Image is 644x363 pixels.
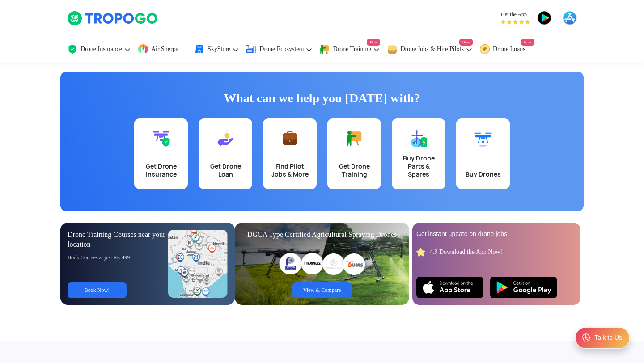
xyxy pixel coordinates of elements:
span: SkyStore [208,46,230,53]
div: Drone Training Courses near your location [68,230,169,249]
a: Drone Insurance [67,36,131,63]
img: appstore [563,11,577,25]
img: Get Drone Insurance [152,129,170,147]
img: Find Pilot Jobs & More [281,129,299,147]
a: Drone Ecosystem [246,36,313,63]
img: ic_Support.svg [581,333,592,343]
div: 4.9 Download the App Now! [430,248,502,256]
a: Get Drone Training [327,118,381,189]
a: Find Pilot Jobs & More [263,118,317,189]
span: Get the App [501,11,530,18]
div: Talk to Us [595,333,622,342]
a: Get Drone Insurance [134,118,188,189]
div: Get Drone Training [333,162,376,178]
div: Get Drone Loan [204,162,247,178]
img: Buy Drones [474,129,492,147]
span: Drone Ecosystem [259,46,304,53]
img: Ios [416,277,483,298]
span: Drone Training [333,46,371,53]
img: Buy Drone Parts & Spares [410,129,428,147]
h1: What can we help you [DATE] with? [67,89,577,107]
span: New [521,39,534,46]
img: Playstore [490,277,557,298]
img: Get Drone Training [345,129,363,147]
img: Get Drone Loan [216,129,234,147]
span: New [459,39,473,46]
span: Drone Insurance [80,46,122,53]
img: App Raking [501,20,530,24]
a: SkyStore [194,36,239,63]
a: Air Sherpa [138,36,187,63]
div: Get instant update on drone jobs [416,230,576,239]
span: Drone Loans [493,46,525,53]
a: Drone TrainingNew [319,36,380,63]
a: Drone LoansNew [479,36,534,63]
div: Book Courses at just Rs. 499 [68,254,169,261]
a: Buy Drone Parts & Spares [392,118,445,189]
a: Drone Jobs & Hire PilotsNew [387,36,473,63]
div: Buy Drones [462,170,504,178]
span: New [367,39,380,46]
div: Get Drone Insurance [140,162,182,178]
img: TropoGo Logo [67,11,159,26]
div: Buy Drone Parts & Spares [397,154,440,178]
a: View & Compare [292,282,352,298]
span: Air Sherpa [151,46,178,53]
div: DGCA Type Certified Agricultural Spraying Drones [242,230,402,240]
a: Get Drone Loan [199,118,252,189]
div: Find Pilot Jobs & More [268,162,311,178]
img: star_rating [416,248,425,257]
a: Buy Drones [456,118,510,189]
img: playstore [537,11,551,25]
a: Book Now! [68,282,127,298]
span: Drone Jobs & Hire Pilots [400,46,464,53]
